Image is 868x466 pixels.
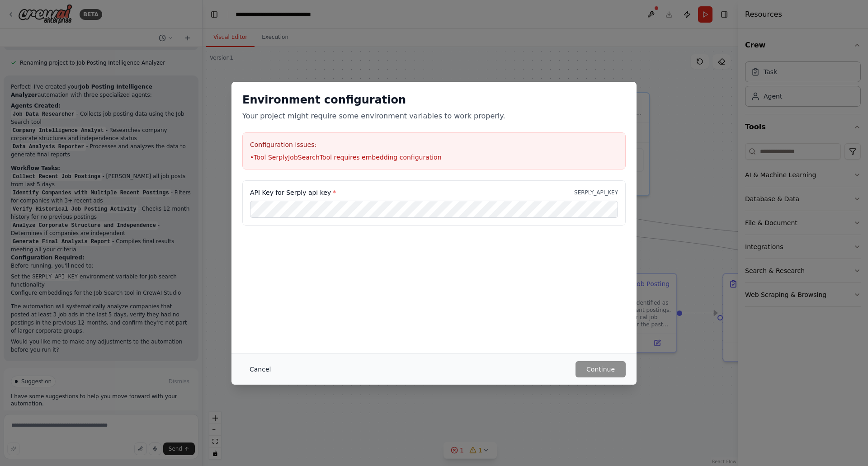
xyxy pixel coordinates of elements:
[242,93,626,107] h2: Environment configuration
[242,361,278,377] button: Cancel
[250,188,336,197] label: API Key for Serply api key
[242,111,626,122] p: Your project might require some environment variables to work properly.
[250,140,618,149] h3: Configuration issues:
[576,361,626,377] button: Continue
[574,189,618,196] p: SERPLY_API_KEY
[250,153,618,162] li: • Tool SerplyJobSearchTool requires embedding configuration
